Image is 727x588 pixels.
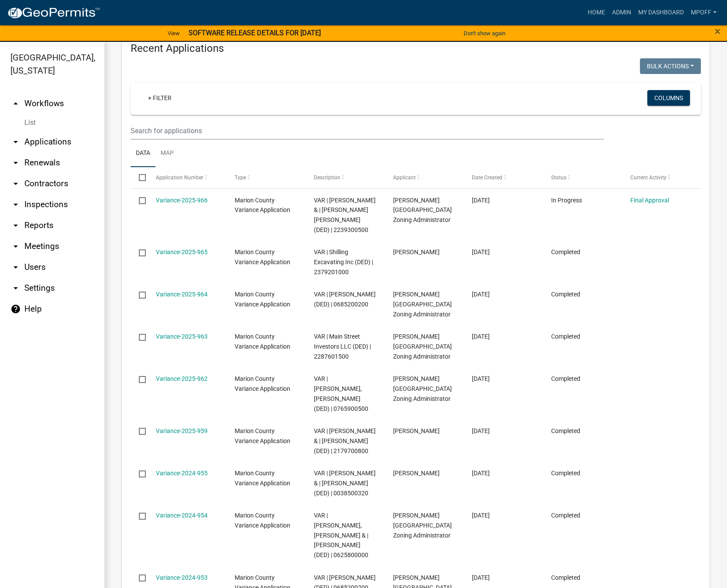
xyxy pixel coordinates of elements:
[306,167,385,188] datatable-header-cell: Description
[155,140,179,168] a: Map
[131,167,147,188] datatable-header-cell: Select
[10,98,21,109] i: arrow_drop_up
[188,29,321,37] strong: SOFTWARE RELEASE DETAILS FOR [DATE]
[687,4,720,21] a: mpoff
[156,175,203,181] span: Application Number
[314,249,373,276] span: VAR | Shilling Excavating Inc (DED) | 2379201000
[543,167,622,188] datatable-header-cell: Status
[314,175,340,181] span: Description
[10,262,21,272] i: arrow_drop_down
[472,427,490,434] span: 04/24/2025
[551,512,580,519] span: Completed
[393,249,440,255] span: Tony Shilling
[131,42,701,55] h4: Recent Applications
[235,470,290,487] span: Marion County Variance Application
[10,241,21,252] i: arrow_drop_down
[551,427,580,434] span: Completed
[393,197,452,224] span: Melissa Poffenbarger- Marion County Zoning Administrator
[156,427,208,434] a: Variance-2025-959
[472,291,490,298] span: 08/07/2025
[10,199,21,210] i: arrow_drop_down
[472,333,490,340] span: 06/19/2025
[235,512,290,529] span: Marion County Variance Application
[235,175,246,181] span: Type
[156,249,208,255] a: Variance-2025-965
[156,512,208,519] a: Variance-2024-954
[609,4,635,21] a: Admin
[551,291,580,298] span: Completed
[314,375,368,412] span: VAR | Cedar, Nicholas Lee (DED) | 0765900500
[460,26,509,40] button: Don't show again
[551,249,580,255] span: Completed
[156,470,208,477] a: Variance-2024-955
[384,167,464,188] datatable-header-cell: Applicant
[551,470,580,477] span: Completed
[551,375,580,382] span: Completed
[156,197,208,204] a: Variance-2025-966
[393,291,452,318] span: Melissa Poffenbarger- Marion County Zoning Administrator
[235,333,290,350] span: Marion County Variance Application
[235,427,290,444] span: Marion County Variance Application
[393,175,416,181] span: Applicant
[10,137,21,147] i: arrow_drop_down
[131,122,604,140] input: Search for applications
[464,167,543,188] datatable-header-cell: Date Created
[635,4,687,21] a: My Dashboard
[314,470,376,497] span: VAR | Van Wyngarden, Randy W & | Van Wyngarden, Linda S (DED) | 0038500320
[156,291,208,298] a: Variance-2025-964
[551,333,580,340] span: Completed
[472,249,490,255] span: 08/14/2025
[715,25,720,37] span: ×
[640,58,701,74] button: Bulk Actions
[10,220,21,231] i: arrow_drop_down
[235,375,290,392] span: Marion County Variance Application
[147,167,226,188] datatable-header-cell: Application Number
[235,197,290,214] span: Marion County Variance Application
[472,574,490,581] span: 07/03/2024
[551,175,566,181] span: Status
[472,175,502,181] span: Date Created
[314,197,376,233] span: VAR | Hoksbergen, Keith Wayne & | Hoksbergen, Connie Lea (DED) | 2239300500
[235,249,290,265] span: Marion County Variance Application
[131,140,155,168] a: Data
[226,167,306,188] datatable-header-cell: Type
[314,291,376,308] span: VAR | Petersen, Joshua (DED) | 0685200200
[393,512,452,539] span: Melissa Poffenbarger- Marion County Zoning Administrator
[141,90,178,106] a: + Filter
[393,427,440,434] span: Daniel Rowley
[551,197,582,204] span: In Progress
[715,26,720,37] button: Close
[314,427,376,454] span: VAR | Rowley, Daniel J & | Rowley, Katherine (DED) | 2179700800
[156,333,208,340] a: Variance-2025-963
[393,470,440,477] span: Randy Van Wyngarden
[314,512,368,558] span: VAR | Walraven, Chris Gregory & | Walraven, Lorna Kaye (DED) | 0625800000
[314,333,371,360] span: VAR | Main Street Investors LLC (DED) | 2287601500
[156,574,208,581] a: Variance-2024-953
[551,574,580,581] span: Completed
[647,90,690,106] button: Columns
[472,470,490,477] span: 12/10/2024
[630,175,666,181] span: Current Activity
[393,333,452,360] span: Melissa Poffenbarger- Marion County Zoning Administrator
[156,375,208,382] a: Variance-2025-962
[10,304,21,314] i: help
[235,291,290,308] span: Marion County Variance Application
[10,178,21,189] i: arrow_drop_down
[584,4,609,21] a: Home
[622,167,701,188] datatable-header-cell: Current Activity
[10,158,21,168] i: arrow_drop_down
[10,283,21,293] i: arrow_drop_down
[472,512,490,519] span: 07/19/2024
[630,197,669,204] a: Final Approval
[393,375,452,402] span: Melissa Poffenbarger- Marion County Zoning Administrator
[472,197,490,204] span: 09/23/2025
[472,375,490,382] span: 06/12/2025
[164,26,183,40] a: View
